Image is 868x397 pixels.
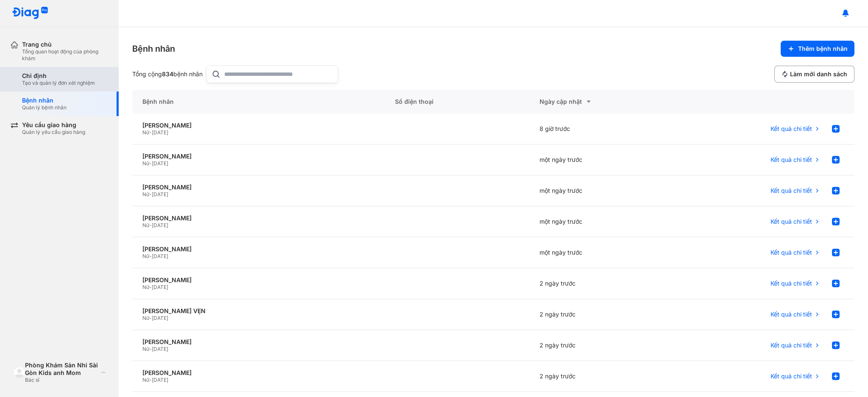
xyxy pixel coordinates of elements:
span: [DATE] [152,284,168,290]
span: [DATE] [152,315,168,321]
span: - [149,315,152,321]
div: [PERSON_NAME] [142,276,375,284]
span: Kết quả chi tiết [771,156,812,164]
span: Kết quả chi tiết [771,311,812,318]
div: 2 ngày trước [529,268,674,299]
span: Kết quả chi tiết [771,280,812,287]
div: 2 ngày trước [529,330,674,361]
div: Chỉ định [22,72,95,80]
span: Làm mới danh sách [790,70,847,78]
span: [DATE] [152,160,168,167]
span: Kết quả chi tiết [771,218,812,225]
span: [DATE] [152,191,168,197]
span: Thêm bệnh nhân [798,45,848,53]
span: Nữ [142,377,149,383]
span: Kết quả chi tiết [771,341,812,349]
span: - [149,377,152,383]
div: Bệnh nhân [132,43,175,55]
span: [DATE] [152,377,168,383]
button: Thêm bệnh nhân [781,41,854,57]
span: Kết quả chi tiết [771,125,812,133]
div: một ngày trước [529,144,674,175]
span: Nữ [142,129,149,136]
div: Ngày cập nhật [540,97,664,107]
span: - [149,191,152,197]
span: [DATE] [152,346,168,352]
div: 2 ngày trước [529,361,674,392]
div: Tạo và quản lý đơn xét nghiệm [22,80,95,86]
span: - [149,284,152,290]
div: 8 giờ trước [529,114,674,144]
span: Nữ [142,160,149,167]
div: một ngày trước [529,206,674,237]
span: - [149,346,152,352]
span: 834 [162,70,173,78]
img: logo [12,7,48,20]
div: Quản lý yêu cầu giao hàng [22,129,85,136]
div: một ngày trước [529,237,674,268]
span: Nữ [142,253,149,259]
span: Nữ [142,191,149,197]
div: Bệnh nhân [22,97,67,104]
span: - [149,129,152,136]
div: Trang chủ [22,41,108,48]
div: [PERSON_NAME] [142,369,375,377]
span: - [149,222,152,228]
span: Nữ [142,222,149,228]
span: - [149,253,152,259]
span: Kết quả chi tiết [771,372,812,380]
span: Nữ [142,346,149,352]
div: [PERSON_NAME] [142,245,375,253]
button: Làm mới danh sách [774,66,854,83]
div: Tổng quan hoạt động của phòng khám [22,48,108,62]
div: [PERSON_NAME] VẸN [142,307,375,315]
div: một ngày trước [529,175,674,206]
span: Nữ [142,284,149,290]
span: Kết quả chi tiết [771,249,812,256]
div: Tổng cộng bệnh nhân [132,70,203,78]
span: [DATE] [152,253,168,259]
div: Quản lý bệnh nhân [22,104,67,111]
div: 2 ngày trước [529,299,674,330]
div: [PERSON_NAME] [142,338,375,346]
div: Phòng Khám Sản Nhi Sài Gòn Kids anh Mom [25,361,98,377]
span: [DATE] [152,129,168,136]
div: Bệnh nhân [132,90,385,114]
div: Yêu cầu giao hàng [22,121,85,129]
img: logo [14,367,25,378]
div: [PERSON_NAME] [142,183,375,191]
div: [PERSON_NAME] [142,122,375,129]
span: - [149,160,152,167]
div: Số điện thoại [385,90,529,114]
div: Bác sĩ [25,377,98,383]
span: [DATE] [152,222,168,228]
div: [PERSON_NAME] [142,214,375,222]
div: [PERSON_NAME] [142,153,375,160]
span: Kết quả chi tiết [771,187,812,194]
span: Nữ [142,315,149,321]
